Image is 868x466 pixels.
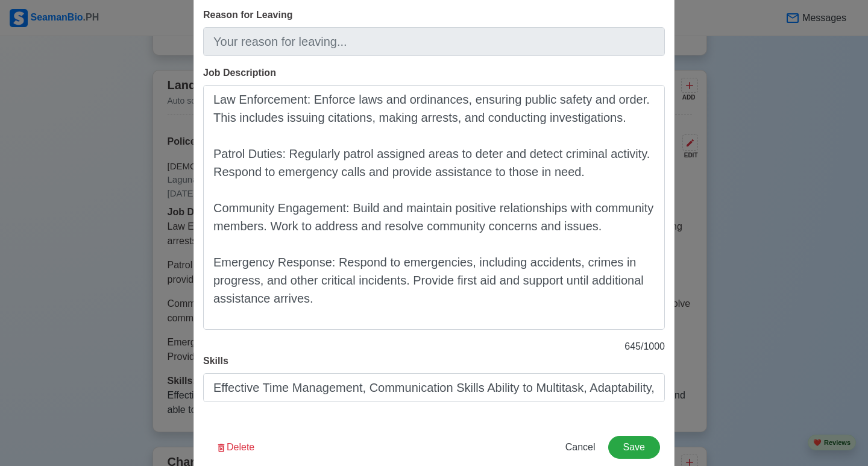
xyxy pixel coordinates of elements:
[203,356,228,366] span: Skills
[203,339,665,354] p: 645 / 1000
[203,85,665,330] textarea: Law Enforcement: Enforce laws and ordinances, ensuring public safety and order. This includes iss...
[203,66,276,80] label: Job Description
[558,436,603,459] button: Cancel
[203,27,665,56] input: Your reason for leaving...
[203,373,665,402] input: Write your skills here...
[608,436,660,459] button: Save
[203,10,292,20] span: Reason for Leaving
[208,436,262,459] button: Delete
[565,442,596,452] span: Cancel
